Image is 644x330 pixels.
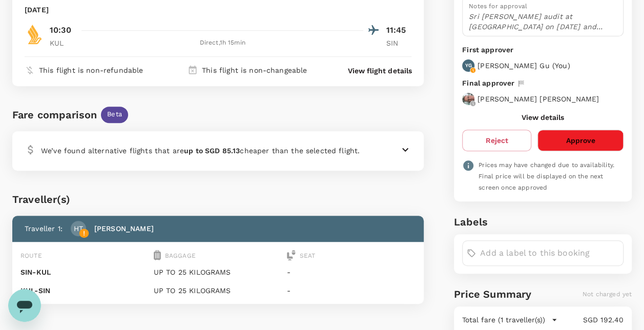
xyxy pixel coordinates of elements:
p: 10:30 [50,24,71,36]
p: UP TO 25 KILOGRAMS [154,267,283,277]
button: View flight details [348,66,411,76]
p: SIN [386,38,411,48]
img: seat-icon [287,250,296,260]
p: - [287,285,416,296]
p: This flight is non-changeable [202,65,307,75]
p: YG [465,62,471,69]
p: Sri [PERSON_NAME] audit at [GEOGRAPHIC_DATA] on [DATE] and [DATE]. [469,11,617,32]
p: KUL - SIN [20,285,150,296]
p: Traveller 1 : [25,223,63,234]
p: HT [74,223,83,234]
h6: Price Summary [454,286,531,302]
p: We’ve found alternative flights that are cheaper than the selected flight. [41,146,360,156]
p: This flight is non-refundable [39,65,143,75]
b: up to SGD 85.13 [184,147,240,155]
button: Approve [537,130,624,151]
p: SIN - KUL [20,267,150,277]
span: Not charged yet [583,291,632,298]
p: Final approver [462,78,514,89]
p: [PERSON_NAME] [PERSON_NAME] [477,94,599,104]
span: Beta [101,110,128,119]
p: 11:45 [386,24,411,36]
button: Reject [462,130,531,151]
button: View details [522,113,564,121]
p: First approver [462,45,624,55]
span: Notes for approval [469,3,527,10]
iframe: Button to launch messaging window [8,289,41,322]
span: Prices may have changed due to availability. Final price will be displayed on the next screen onc... [479,161,614,191]
p: [DATE] [25,5,49,15]
input: Add a label to this booking [480,245,619,261]
div: Fare comparison [12,107,97,123]
span: Seat [300,252,316,259]
p: UP TO 25 KILOGRAMS [154,285,283,296]
p: Total fare (1 traveller(s)) [462,315,545,325]
p: - [287,267,416,277]
img: baggage-icon [154,250,161,260]
div: Direct , 1h 15min [81,38,363,48]
img: SQ [25,24,45,45]
span: Route [20,252,42,259]
p: KUL [50,38,75,48]
p: [PERSON_NAME] [94,223,154,234]
p: [PERSON_NAME] Gu ( You ) [477,60,570,71]
button: Total fare (1 traveller(s)) [462,315,557,325]
img: avatar-679729af9386b.jpeg [462,93,474,105]
div: Traveller(s) [12,191,424,208]
h6: Labels [454,214,632,230]
span: Baggage [165,252,196,259]
p: SGD 192.40 [557,315,624,325]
